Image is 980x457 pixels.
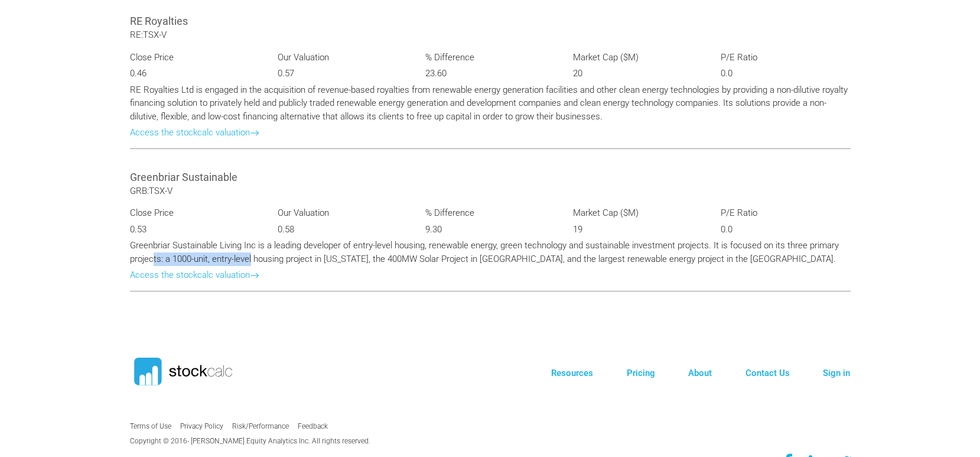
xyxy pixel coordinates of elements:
[298,422,328,430] a: Feedback
[721,67,851,80] p: 0.0
[278,206,408,220] p: Our Valuation
[130,436,420,446] p: Copyright © 2016- [PERSON_NAME] Equity Analytics Inc. All rights reserved.
[425,223,555,236] p: 9.30
[130,206,260,220] p: Close Price
[278,51,408,64] p: Our Valuation
[573,67,703,80] p: 20
[130,83,851,124] p: RE Royalties Ltd is engaged in the acquisition of revenue-based royalties from renewable energy g...
[130,51,260,64] p: Close Price
[278,223,408,236] p: 0.58
[573,223,703,236] p: 19
[180,422,223,430] a: Privacy Policy
[130,223,260,236] p: 0.53
[688,368,712,378] a: About
[130,14,851,28] h3: RE Royalties
[425,206,555,220] p: % Difference
[573,206,703,220] p: Market Cap ($M)
[721,223,851,236] p: 0.0
[278,67,408,80] p: 0.57
[745,368,790,378] a: Contact Us
[721,206,851,220] p: P/E Ratio
[130,67,260,80] p: 0.46
[573,51,703,64] p: Market Cap ($M)
[130,270,259,280] a: Access the stockcalc valuation
[130,186,172,196] span: GRB:TSX-V
[130,30,167,40] span: RE:TSX-V
[130,239,851,265] p: Greenbriar Sustainable Living Inc is a leading developer of entry-level housing, renewable energy...
[130,127,259,138] a: Access the stockcalc valuation
[627,368,655,378] a: Pricing
[721,51,851,64] p: P/E Ratio
[425,67,555,80] p: 23.60
[823,368,850,378] a: Sign in
[232,422,289,430] a: Risk/Performance
[130,170,851,184] h3: Greenbriar Sustainable
[551,368,593,378] a: Resources
[425,51,555,64] p: % Difference
[130,422,171,430] a: Terms of Use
